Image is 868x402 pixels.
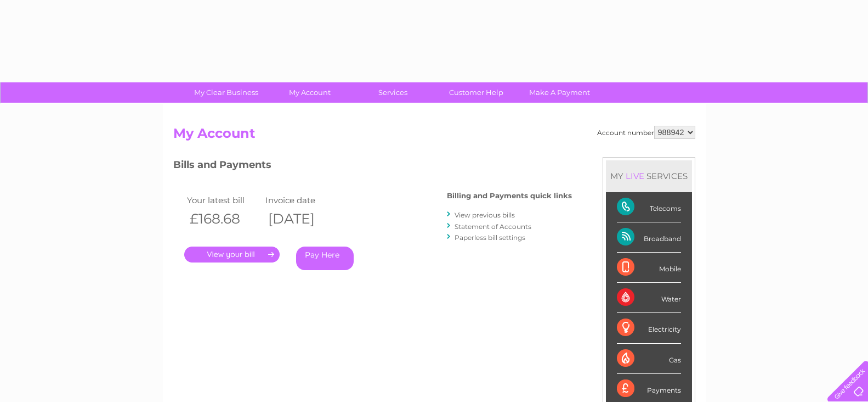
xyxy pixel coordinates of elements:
div: Account number [597,126,695,139]
a: View previous bills [455,211,515,219]
div: Gas [617,344,681,374]
a: My Clear Business [181,82,271,103]
a: Make A Payment [514,82,605,103]
h2: My Account [173,126,695,147]
h4: Billing and Payments quick links [447,192,572,200]
div: MY SERVICES [606,160,692,192]
h3: Bills and Payments [173,157,572,176]
td: Invoice date [263,193,342,208]
div: LIVE [623,171,646,181]
a: . [184,247,280,263]
th: [DATE] [263,208,342,230]
a: My Account [264,82,355,103]
div: Broadband [617,222,681,253]
div: Electricity [617,313,681,343]
a: Customer Help [431,82,521,103]
div: Water [617,283,681,313]
div: Mobile [617,253,681,283]
a: Services [348,82,438,103]
th: £168.68 [184,208,263,230]
td: Your latest bill [184,193,263,208]
a: Paperless bill settings [455,233,525,242]
a: Pay Here [296,247,354,270]
div: Telecoms [617,192,681,222]
a: Statement of Accounts [455,222,531,231]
